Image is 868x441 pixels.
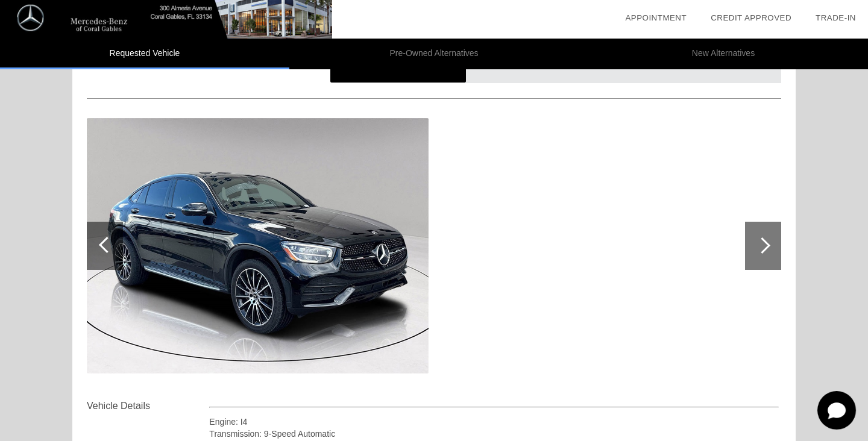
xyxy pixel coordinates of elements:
a: Credit Approved [711,13,791,22]
div: Vehicle Details [87,399,209,413]
div: Engine: I4 [209,416,779,428]
a: Trade-In [816,13,856,22]
a: Appointment [625,13,687,22]
div: Transmission: 9-Speed Automatic [209,428,779,440]
li: Pre-Owned Alternatives [289,39,579,69]
button: Toggle Chat Window [817,391,856,430]
svg: Start Chat [817,391,856,430]
img: image.aspx [87,118,429,374]
li: New Alternatives [579,39,868,69]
